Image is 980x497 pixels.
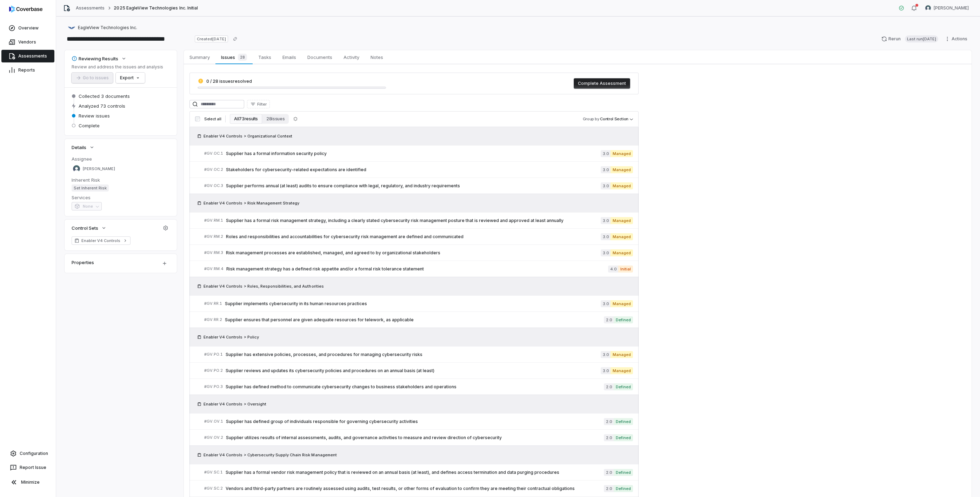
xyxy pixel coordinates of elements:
[601,249,611,256] span: 3.0
[611,150,633,157] span: Managed
[204,312,633,328] a: #GV.RR.2Supplier ensures that personnel are given adequate resources for telework, as applicable2...
[3,461,53,474] button: Report Issue
[226,250,601,256] span: Risk management processes are established, managed, and agreed to by organizational stakeholders
[226,218,601,223] span: Supplier has a formal risk management strategy, including a clearly stated cybersecurity risk man...
[69,141,97,154] button: Details
[204,229,633,244] a: #GV.RM.2Roles and responsibilities and accountabilities for cybersecurity risk management are def...
[226,470,604,475] span: Supplier has a formal vendor risk management policy that is reviewed on an annual basis (at least...
[79,113,110,119] span: Review issues
[218,52,249,62] span: Issues
[116,73,145,83] button: Export
[226,183,601,189] span: Supplier performs annual (at least) audits to ensure compliance with legal, regulatory, and indus...
[72,177,170,183] dt: Inherent Risk
[73,165,80,172] img: Chadd Myers avatar
[225,301,601,307] span: Supplier implements cybersecurity in its human resources practices
[81,238,121,243] span: Enabler V4 Controls
[604,316,614,323] span: 2.0
[601,367,611,374] span: 3.0
[614,383,633,390] span: Defined
[238,54,247,61] span: 28
[187,53,213,62] span: Summary
[72,236,131,245] a: Enabler V4 Controls
[601,233,611,240] span: 3.0
[204,301,222,306] span: # GV.RR.1
[226,266,608,272] span: Risk management strategy has a defined risk appetite and/or a formal risk tolerance statement
[255,53,274,62] span: Tasks
[204,452,337,458] span: Enabler V4 Controls > Cybersecurity Supply Chain Risk Management
[83,166,115,172] span: [PERSON_NAME]
[204,368,223,373] span: # GV.PO.2
[368,53,386,62] span: Notes
[204,218,223,223] span: # GV.RM.1
[72,55,118,62] div: Reviewing Results
[604,485,614,492] span: 2.0
[204,470,223,475] span: # GV.SC.1
[72,225,98,231] span: Control Sets
[204,167,223,172] span: # GV.OC.2
[72,194,170,201] dt: Services
[601,182,611,189] span: 3.0
[79,93,130,99] span: Collected 3 documents
[226,384,604,390] span: Supplier has defined method to communicate cybersecurity changes to business stakeholders and ope...
[204,261,633,277] a: #GV.RM.4Risk management strategy has a defined risk appetite and/or a formal risk tolerance state...
[583,116,599,121] span: Group by
[72,184,109,192] span: Set Inherent Risk
[905,35,938,42] span: Last run [DATE]
[877,34,942,44] button: RerunLast run[DATE]
[204,200,299,206] span: Enabler V4 Controls > Risk Management Strategy
[257,102,267,107] span: Filter
[942,34,972,44] button: Actions
[1,22,54,34] a: Overview
[618,266,633,273] span: Initial
[1,50,54,62] a: Assessments
[114,5,198,11] span: 2025 EagleView Technologies Inc. Initial
[611,166,633,173] span: Managed
[225,317,604,323] span: Supplier ensures that personnel are given adequate resources for telework, as applicable
[72,144,86,150] span: Details
[614,469,633,476] span: Defined
[204,317,222,322] span: # GV.RR.2
[204,486,223,491] span: # GV.SC.2
[69,52,129,65] button: Reviewing Results
[601,166,611,173] span: 3.0
[79,122,100,129] span: Complete
[204,363,633,378] a: #GV.PO.2Supplier reviews and updates its cybersecurity policies and procedures on an annual basis...
[611,217,633,224] span: Managed
[604,418,614,425] span: 2.0
[226,419,604,424] span: Supplier has defined group of individuals responsible for governing cybersecurity activities
[204,464,633,480] a: #GV.SC.1Supplier has a formal vendor risk management policy that is reviewed on an annual basis (...
[204,414,633,429] a: #GV.OV.1Supplier has defined group of individuals responsible for governing cybersecurity activit...
[204,162,633,177] a: #GV.OC.2Stakeholders for cybersecurity-related expectations are identified3.0Managed
[204,146,633,161] a: #GV.OC.1Supplier has a formal information security policy3.0Managed
[611,249,633,256] span: Managed
[921,3,973,13] button: Chadd Myers avatar[PERSON_NAME]
[76,5,105,11] a: Assessments
[204,352,223,357] span: # GV.PO.1
[206,79,252,84] span: 0 / 28 issues resolved
[204,178,633,194] a: #GV.OC.3Supplier performs annual (at least) audits to ensure compliance with legal, regulatory, a...
[341,53,362,62] span: Activity
[204,379,633,395] a: #GV.PO.3Supplier has defined method to communicate cybersecurity changes to business stakeholders...
[204,435,223,440] span: # GV.OV.2
[195,35,228,42] span: Created [DATE]
[226,435,604,441] span: Supplier utilizes results of internal assessments, audits, and governance activities to measure a...
[79,103,125,109] span: Analyzed 73 controls
[614,434,633,441] span: Defined
[3,447,53,460] a: Configuration
[614,485,633,492] span: Defined
[204,183,223,188] span: # GV.OC.3
[204,430,633,445] a: #GV.OV.2Supplier utilizes results of internal assessments, audits, and governance activities to m...
[204,481,633,496] a: #GV.SC.2Vendors and third-party partners are routinely assessed using audits, test results, or ot...
[9,6,42,13] img: logo-D7KZi-bG.svg
[280,53,299,62] span: Emails
[78,25,137,31] span: EagleView Technologies Inc.
[204,151,223,156] span: # GV.OC.1
[601,150,611,157] span: 3.0
[611,182,633,189] span: Managed
[204,245,633,261] a: #GV.RM.3Risk management processes are established, managed, and agreed to by organizational stake...
[305,53,335,62] span: Documents
[934,5,969,11] span: [PERSON_NAME]
[204,419,223,424] span: # GV.OV.1
[925,5,931,11] img: Chadd Myers avatar
[204,384,223,389] span: # GV.PO.3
